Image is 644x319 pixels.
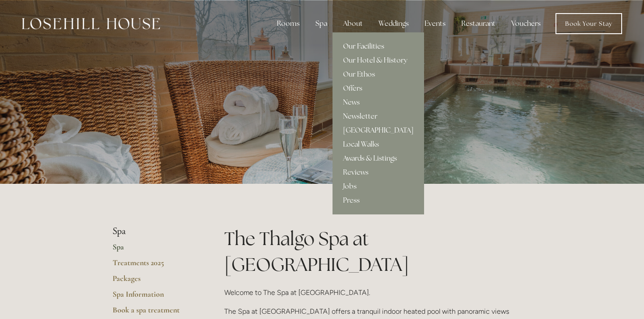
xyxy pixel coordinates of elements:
div: Rooms [270,15,307,32]
a: News [333,95,424,109]
a: Our Hotel & History [333,53,424,67]
a: Spa Information [113,289,196,305]
a: Treatments 2025 [113,258,196,273]
a: Packages [113,273,196,289]
a: Spa [113,242,196,258]
a: Our Ethos [333,67,424,81]
li: Spa [113,226,196,237]
a: Awards & Listings [333,151,424,165]
a: Book Your Stay [556,13,622,34]
a: Local Walks [333,137,424,151]
h1: The Thalgo Spa at [GEOGRAPHIC_DATA] [224,226,531,277]
div: About [336,15,370,32]
div: Weddings [372,15,416,32]
div: Spa [308,15,334,32]
a: Reviews [333,165,424,179]
img: Losehill House [22,18,160,29]
a: Vouchers [504,15,548,32]
div: Restaurant [454,15,502,32]
a: Jobs [333,179,424,193]
p: Welcome to The Spa at [GEOGRAPHIC_DATA]. [224,287,531,298]
div: Events [418,15,453,32]
a: [GEOGRAPHIC_DATA] [333,123,424,137]
a: Our Facilities [333,39,424,53]
a: Newsletter [333,109,424,123]
a: Offers [333,81,424,95]
a: Press [333,193,424,207]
